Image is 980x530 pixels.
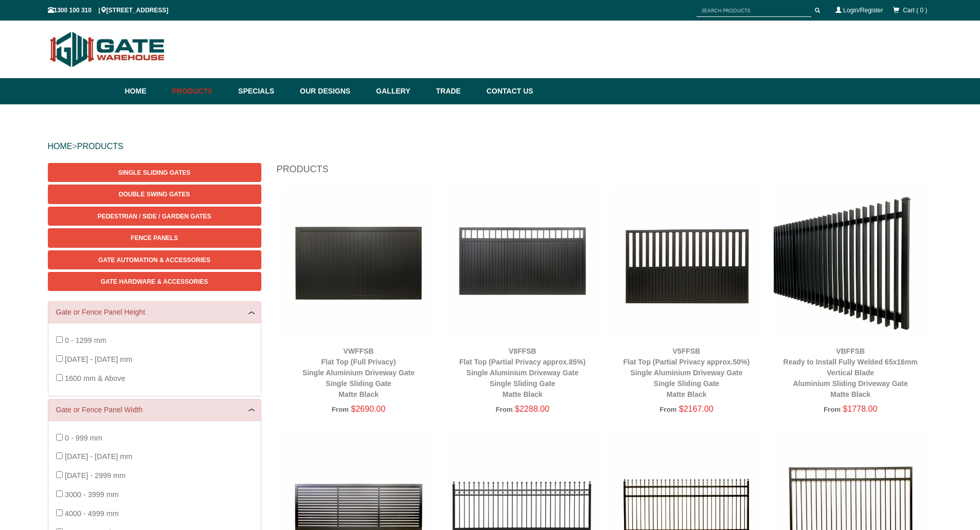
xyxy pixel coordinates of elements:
span: From [660,406,676,413]
span: $2167.00 [679,405,714,413]
span: 4000 - 4999 mm [65,509,119,518]
img: V5FFSB - Flat Top (Partial Privacy approx.50%) - Single Aluminium Driveway Gate - Single Sliding ... [610,186,763,340]
span: Gate Automation & Accessories [98,257,210,264]
a: Specials [233,78,295,104]
span: Cart ( 0 ) [903,7,927,14]
a: Trade [431,78,481,104]
img: VBFFSB - Ready to Install Fully Welded 65x16mm Vertical Blade - Aluminium Sliding Driveway Gate -... [774,186,928,340]
span: From [495,406,512,413]
span: From [824,406,841,413]
span: $1778.00 [843,405,878,413]
span: Double Swing Gates [119,191,190,198]
span: 3000 - 3999 mm [65,490,119,499]
span: 1300 100 310 | [STREET_ADDRESS] [48,7,169,14]
a: V5FFSBFlat Top (Partial Privacy approx.50%)Single Aluminium Driveway GateSingle Sliding GateMatte... [623,347,750,398]
a: Single Sliding Gates [48,163,261,182]
a: Our Designs [295,78,371,104]
a: V8FFSBFlat Top (Partial Privacy approx.85%)Single Aluminium Driveway GateSingle Sliding GateMatte... [459,347,586,398]
span: 0 - 1299 mm [65,336,106,344]
input: SEARCH PRODUCTS [697,4,811,17]
a: Contact Us [482,78,533,104]
span: [DATE] - [DATE] mm [65,355,132,363]
span: [DATE] - 2999 mm [65,471,126,480]
a: HOME [48,142,73,151]
a: Double Swing Gates [48,185,261,204]
span: 0 - 999 mm [65,434,102,442]
a: Gate or Fence Panel Width [56,405,253,415]
span: $2288.00 [515,405,549,413]
span: $2690.00 [351,405,385,413]
span: Gate Hardware & Accessories [101,278,208,285]
h1: Products [277,163,933,181]
a: Gallery [371,78,431,104]
a: Gate Hardware & Accessories [48,272,261,291]
span: Pedestrian / Side / Garden Gates [97,213,211,220]
a: Pedestrian / Side / Garden Gates [48,207,261,226]
span: Fence Panels [131,234,178,242]
a: Products [167,78,234,104]
a: Fence Panels [48,228,261,247]
a: Home [125,78,167,104]
a: Gate Automation & Accessories [48,250,261,269]
a: Gate or Fence Panel Height [56,307,253,318]
span: Single Sliding Gates [118,169,190,176]
img: Gate Warehouse [48,26,168,73]
img: V8FFSB - Flat Top (Partial Privacy approx.85%) - Single Aluminium Driveway Gate - Single Sliding ... [446,186,599,340]
img: VWFFSB - Flat Top (Full Privacy) - Single Aluminium Driveway Gate - Single Sliding Gate - Matte B... [282,186,436,340]
a: PRODUCTS [77,142,123,151]
span: From [332,406,349,413]
div: > [48,130,933,163]
a: VBFFSBReady to Install Fully Welded 65x16mm Vertical BladeAluminium Sliding Driveway GateMatte Black [783,347,918,398]
a: Login/Register [843,7,883,14]
a: VWFFSBFlat Top (Full Privacy)Single Aluminium Driveway GateSingle Sliding GateMatte Black [302,347,415,398]
span: [DATE] - [DATE] mm [65,452,132,461]
span: 1600 mm & Above [65,374,126,382]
